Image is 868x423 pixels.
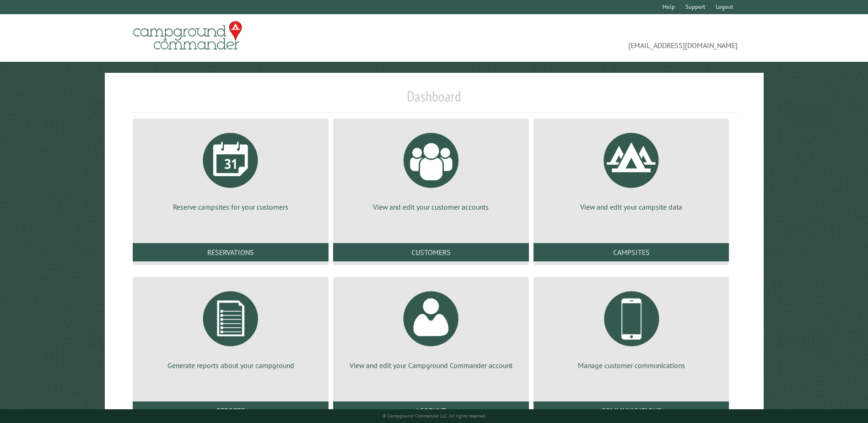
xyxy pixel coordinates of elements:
[383,413,486,419] small: © Campground Commander LLC. All rights reserved.
[133,401,329,420] a: Reports
[144,284,318,370] a: Generate reports about your campground
[144,126,318,212] a: Reserve campsites for your customers
[144,360,318,370] p: Generate reports about your campground
[333,401,529,420] a: Account
[344,202,518,212] p: View and edit your customer accounts
[545,284,718,370] a: Manage customer communications
[534,401,729,420] a: Communications
[144,202,318,212] p: Reserve campsites for your customers
[130,87,737,113] h1: Dashboard
[130,18,245,54] img: Campground Commander
[534,243,729,261] a: Campsites
[344,360,518,370] p: View and edit your Campground Commander account
[545,360,718,370] p: Manage customer communications
[545,202,718,212] p: View and edit your campsite data
[434,25,738,51] span: [EMAIL_ADDRESS][DOMAIN_NAME]
[344,284,518,370] a: View and edit your Campground Commander account
[545,126,718,212] a: View and edit your campsite data
[344,126,518,212] a: View and edit your customer accounts
[333,243,529,261] a: Customers
[133,243,329,261] a: Reservations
